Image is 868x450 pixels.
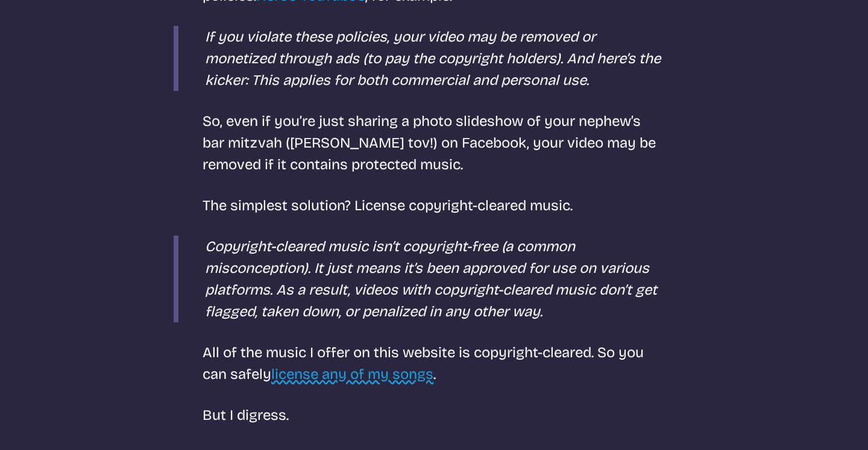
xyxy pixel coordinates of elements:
p: Copyright-cleared music isn’t copyright-free (a common misconception). It just means it’s been ap... [205,236,668,322]
p: The simplest solution? License copyright-cleared music. [203,195,665,216]
p: But I digress. [203,404,665,426]
a: license any of my songs [271,366,433,383]
p: So, even if you’re just sharing a photo slideshow of your nephew’s bar mitzvah ([PERSON_NAME] tov... [203,110,665,175]
p: All of the music I offer on this website is copyright-cleared. So you can safely . [203,342,665,385]
p: If you violate these policies, your video may be removed or monetized through ads (to pay the cop... [205,26,668,91]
